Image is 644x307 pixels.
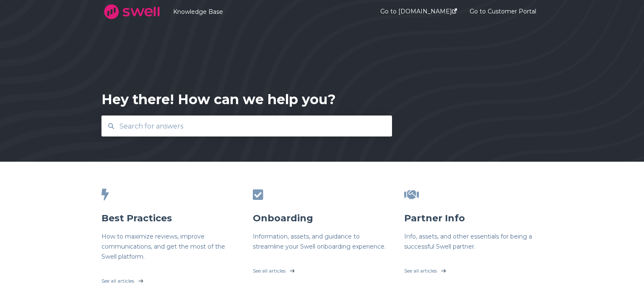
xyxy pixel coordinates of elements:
[101,231,240,262] h6: How to maximize reviews, improve communications, and get the most of the Swell platform.
[101,90,336,109] div: Hey there! How can we help you?
[101,212,240,225] h3: Best Practices
[253,231,391,252] h6: Information, assets, and guidance to streamline your Swell onboarding experience.
[101,189,109,201] span: 
[404,258,543,279] a: See all articles
[101,1,162,22] img: company logo
[173,8,355,16] a: Knowledge Base
[404,189,419,201] span: 
[253,212,391,225] h3: Onboarding
[253,189,263,201] span: 
[101,268,240,289] a: See all articles
[404,212,543,225] h3: Partner Info
[404,231,543,252] h6: Info, assets, and other essentials for being a successful Swell partner.
[114,117,379,135] input: Search for answers
[253,258,391,279] a: See all articles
